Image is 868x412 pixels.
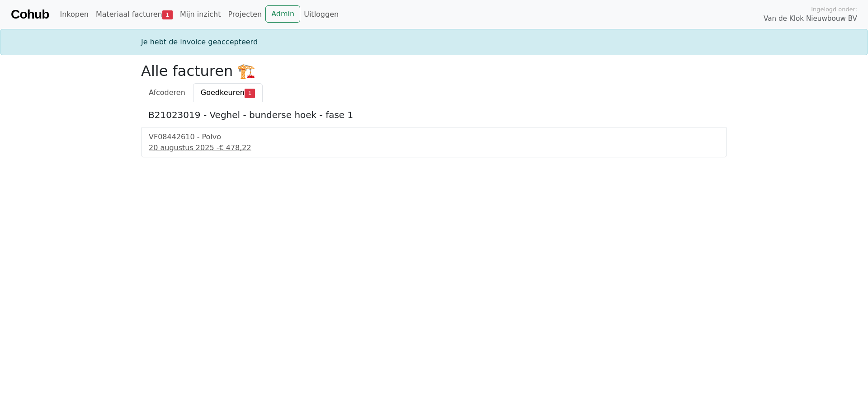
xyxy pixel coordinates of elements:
[149,132,719,142] div: VF08442610 - Polvo
[245,89,255,98] span: 1
[136,37,732,47] div: Je hebt de invoice geaccepteerd
[56,5,92,24] a: Inkopen
[265,5,300,23] a: Admin
[148,109,720,120] h5: B21023019 - Veghel - bunderse hoek - fase 1
[149,142,719,153] div: 20 augustus 2025 -
[149,132,719,153] a: VF08442610 - Polvo20 augustus 2025 -€ 478,22
[193,83,263,102] a: Goedkeuren1
[201,88,245,97] span: Goedkeuren
[162,10,173,19] span: 1
[92,5,176,24] a: Materiaal facturen1
[764,14,857,24] span: Van de Klok Nieuwbouw BV
[219,143,251,152] span: € 478,22
[141,83,193,102] a: Afcoderen
[11,4,49,25] a: Cohub
[176,5,225,24] a: Mijn inzicht
[300,5,342,24] a: Uitloggen
[224,5,265,24] a: Projecten
[141,62,727,80] h2: Alle facturen 🏗️
[149,88,185,97] span: Afcoderen
[811,5,857,14] span: Ingelogd onder:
